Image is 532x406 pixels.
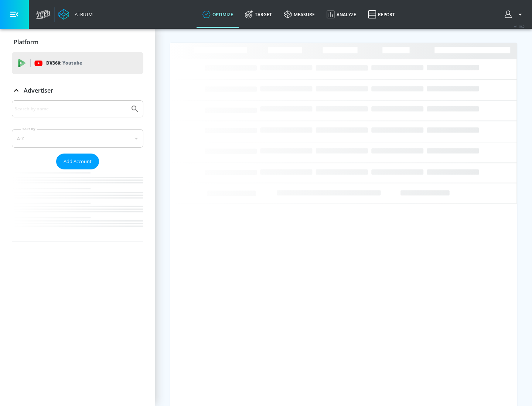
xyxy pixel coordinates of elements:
label: Sort By [21,127,37,131]
button: Add Account [56,154,99,169]
p: DV360: [46,59,82,67]
a: Analyze [321,1,362,28]
div: Advertiser [12,80,143,101]
nav: list of Advertiser [12,169,143,241]
div: Platform [12,32,143,52]
div: DV360: Youtube [12,52,143,74]
p: Platform [14,38,38,46]
a: optimize [197,1,239,28]
div: Advertiser [12,100,143,241]
p: Advertiser [24,86,53,94]
a: measure [278,1,321,28]
a: Report [362,1,401,28]
span: Add Account [64,157,92,166]
div: Atrium [72,11,93,18]
a: Atrium [58,9,93,20]
p: Youtube [62,59,82,67]
div: A-Z [12,129,143,148]
a: Target [239,1,278,28]
input: Search by name [15,104,127,114]
span: v 4.19.0 [514,24,525,28]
